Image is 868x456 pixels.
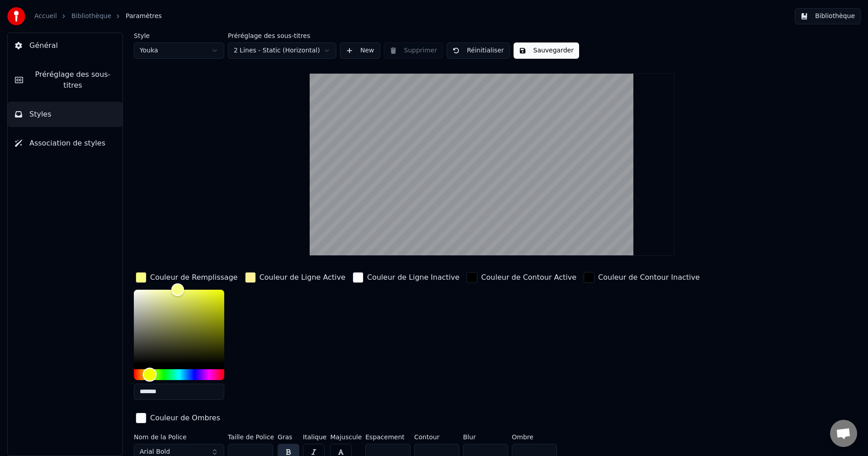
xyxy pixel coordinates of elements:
[7,7,25,25] img: youka
[463,434,508,440] label: Blur
[512,434,557,440] label: Ombre
[150,272,238,283] div: Couleur de Remplissage
[134,369,224,380] div: Hue
[795,8,861,24] button: Bibliothèque
[228,434,274,440] label: Taille de Police
[134,270,240,285] button: Couleur de Remplissage
[8,62,123,98] button: Préréglage des sous-titres
[351,270,461,285] button: Couleur de Ligne Inactive
[330,434,362,440] label: Majuscule
[34,12,162,21] nav: breadcrumb
[134,290,224,364] div: Color
[481,272,576,283] div: Couleur de Contour Active
[29,40,58,51] span: Général
[598,272,700,283] div: Couleur de Contour Inactive
[414,434,459,440] label: Contour
[367,272,459,283] div: Couleur de Ligne Inactive
[259,272,345,283] div: Couleur de Ligne Active
[465,270,578,285] button: Couleur de Contour Active
[150,413,220,423] div: Couleur de Ombres
[278,434,299,440] label: Gras
[30,69,115,91] span: Préréglage des sous-titres
[243,270,347,285] button: Couleur de Ligne Active
[29,109,52,120] span: Styles
[134,33,224,39] label: Style
[8,131,123,156] button: Association de styles
[447,42,510,59] button: Réinitialiser
[126,12,162,21] span: Paramètres
[514,42,579,59] button: Sauvegarder
[228,33,336,39] label: Préréglage des sous-titres
[29,138,105,149] span: Association de styles
[134,434,224,440] label: Nom de la Police
[830,420,857,447] div: Ouvrir le chat
[582,270,702,285] button: Couleur de Contour Inactive
[303,434,326,440] label: Italique
[8,33,123,58] button: Général
[365,434,410,440] label: Espacement
[134,411,222,425] button: Couleur de Ombres
[8,102,123,127] button: Styles
[34,12,57,21] a: Accueil
[71,12,111,21] a: Bibliothèque
[340,42,380,59] button: New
